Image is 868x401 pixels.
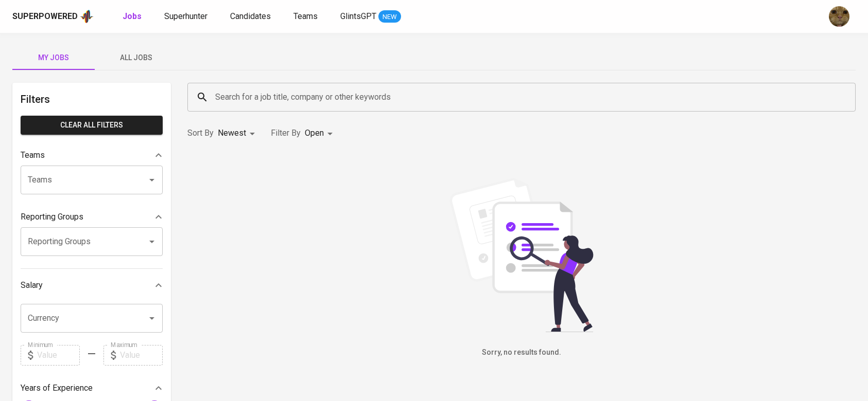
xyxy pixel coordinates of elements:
[218,127,246,139] p: Newest
[120,345,163,366] input: Value
[164,11,207,21] span: Superhunter
[21,207,163,227] div: Reporting Groups
[37,345,80,366] input: Value
[145,234,159,249] button: Open
[340,10,401,23] a: GlintsGPT NEW
[444,178,599,332] img: file_searching.svg
[21,145,163,166] div: Teams
[101,51,171,64] span: All Jobs
[305,128,324,138] span: Open
[21,382,93,394] p: Years of Experience
[80,9,94,24] img: app logo
[145,311,159,325] button: Open
[378,12,401,22] span: NEW
[164,10,210,23] a: Superhunter
[829,6,849,27] img: ec6c0910-f960-4a00-a8f8-c5744e41279e.jpg
[305,124,336,143] div: Open
[123,10,144,23] a: Jobs
[21,279,43,291] p: Salary
[21,378,163,398] div: Years of Experience
[145,173,159,187] button: Open
[12,11,78,23] div: Superpowered
[21,116,163,135] button: Clear All filters
[21,91,163,107] h6: Filters
[19,51,89,64] span: My Jobs
[230,11,271,21] span: Candidates
[271,127,301,139] p: Filter By
[230,10,273,23] a: Candidates
[187,347,856,358] h6: Sorry, no results found.
[293,11,318,21] span: Teams
[123,11,142,21] b: Jobs
[21,211,83,223] p: Reporting Groups
[12,9,94,24] a: Superpoweredapp logo
[218,124,258,143] div: Newest
[293,10,320,23] a: Teams
[21,275,163,296] div: Salary
[340,11,376,21] span: GlintsGPT
[187,127,214,139] p: Sort By
[29,119,154,132] span: Clear All filters
[21,149,45,161] p: Teams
